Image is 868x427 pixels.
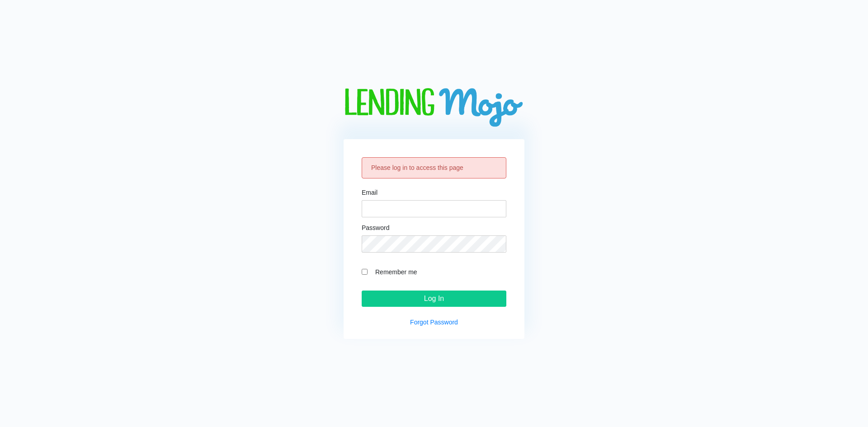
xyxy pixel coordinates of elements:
input: Log In [362,291,506,307]
div: Please log in to access this page [362,157,506,178]
label: Password [362,225,389,231]
label: Remember me [371,267,506,277]
label: Email [362,189,377,196]
a: Forgot Password [410,319,458,326]
img: logo-big.png [344,88,524,128]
